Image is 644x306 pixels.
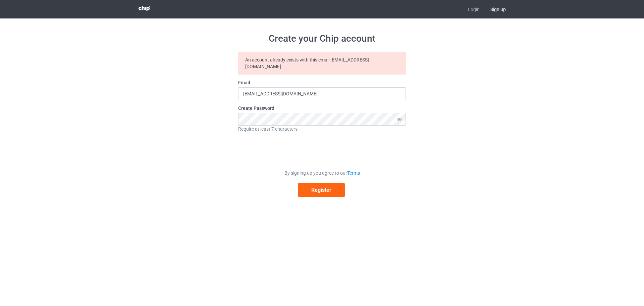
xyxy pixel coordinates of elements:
div: An account already exists with this email [EMAIL_ADDRESS][DOMAIN_NAME] [238,52,406,75]
button: Register [298,183,345,197]
h1: Create your Chip account [238,33,406,45]
label: Email [238,79,406,86]
label: Create Password [238,105,406,112]
div: By signing up you agree to our [238,170,406,176]
img: 3d383065fc803cdd16c62507c020ddf8.png [139,6,150,11]
iframe: reCAPTCHA [271,137,373,163]
div: Require at least 7 characters [238,126,406,132]
a: Terms [347,170,360,176]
